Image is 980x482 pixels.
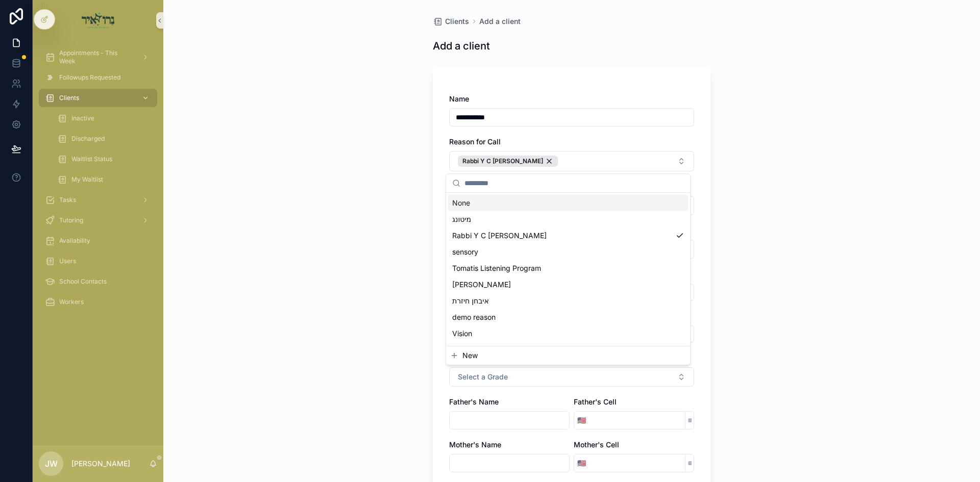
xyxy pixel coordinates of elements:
[449,440,501,449] span: Mother's Name
[577,458,586,468] span: 🇺🇸
[452,214,471,224] span: מיטונג
[45,458,58,470] span: JW
[445,16,469,27] span: Clients
[462,350,478,361] span: New
[449,151,694,171] button: Select Button
[59,257,76,265] span: Users
[449,94,469,103] span: Name
[39,48,157,66] a: Appointments - This Week
[433,39,490,53] h1: Add a client
[574,411,589,429] button: Select Button
[71,135,105,143] span: Discharged
[51,170,157,189] a: My Waitlist
[39,272,157,291] a: School Contacts
[59,49,134,65] span: Appointments - This Week
[59,94,79,102] span: Clients
[51,130,157,148] a: Discharged
[452,263,541,273] span: Tomatis Listening Program
[39,252,157,270] a: Users
[59,196,76,204] span: Tasks
[452,231,547,241] span: Rabbi Y C [PERSON_NAME]
[452,328,472,339] span: Vision
[449,137,501,146] span: Reason for Call
[448,195,688,211] div: None
[452,296,489,306] span: איבחן חיזרת
[433,16,469,27] a: Clients
[458,372,508,382] span: Select a Grade
[71,175,103,184] span: My Waitlist
[577,415,586,425] span: 🇺🇸
[39,68,157,87] a: Followups Requested
[59,237,90,245] span: Availability
[71,155,112,163] span: Waitlist Status
[71,114,94,122] span: Inactive
[452,345,469,355] span: לימוד
[452,280,511,290] span: [PERSON_NAME]
[462,157,543,165] span: Rabbi Y C [PERSON_NAME]
[446,193,690,346] div: Suggestions
[51,109,157,128] a: Inactive
[39,293,157,311] a: Workers
[59,73,120,82] span: Followups Requested
[458,156,558,167] button: Unselect 23
[574,397,617,406] span: Father's Cell
[452,312,496,322] span: demo reason
[574,440,619,449] span: Mother's Cell
[574,454,589,472] button: Select Button
[71,459,130,469] p: [PERSON_NAME]
[59,298,84,306] span: Workers
[59,277,107,286] span: School Contacts
[39,191,157,209] a: Tasks
[82,12,115,29] img: App logo
[449,367,694,387] button: Select Button
[51,150,157,168] a: Waitlist Status
[449,397,499,406] span: Father's Name
[39,232,157,250] a: Availability
[450,350,686,361] button: New
[39,211,157,230] a: Tutoring
[452,247,478,257] span: sensory
[59,216,83,224] span: Tutoring
[39,89,157,107] a: Clients
[479,16,521,27] a: Add a client
[33,41,163,324] div: scrollable content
